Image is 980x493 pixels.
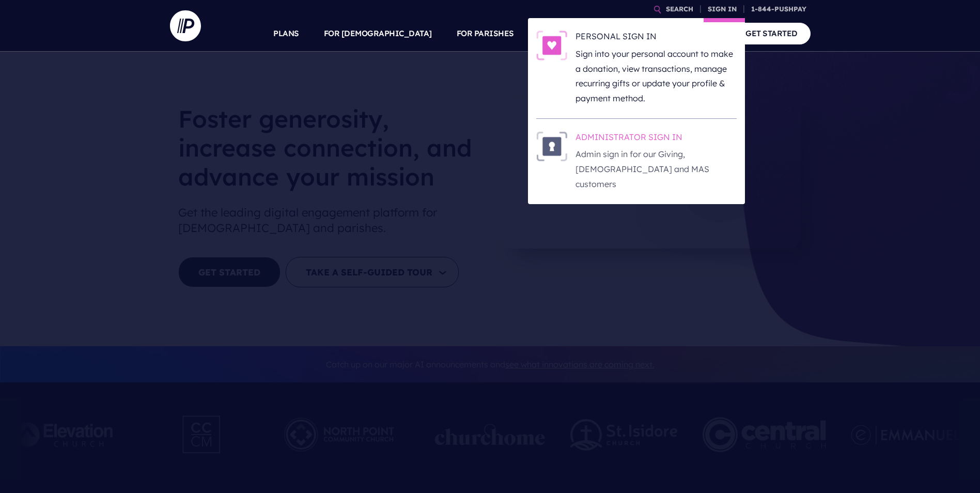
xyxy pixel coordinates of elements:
a: EXPLORE [609,16,645,52]
h6: ADMINISTRATOR SIGN IN [575,131,737,147]
img: ADMINISTRATOR SIGN IN - Illustration [536,131,567,161]
a: COMPANY [670,16,708,52]
a: PLANS [273,16,299,52]
img: PERSONAL SIGN IN - Illustration [536,30,567,60]
a: FOR [DEMOGRAPHIC_DATA] [324,16,432,52]
a: SOLUTIONS [539,16,585,52]
a: FOR PARISHES [457,16,514,52]
p: Admin sign in for our Giving, [DEMOGRAPHIC_DATA] and MAS customers [575,147,737,191]
a: GET STARTED [733,23,811,44]
a: PERSONAL SIGN IN - Illustration PERSONAL SIGN IN Sign into your personal account to make a donati... [536,30,737,106]
h6: PERSONAL SIGN IN [575,30,737,46]
a: ADMINISTRATOR SIGN IN - Illustration ADMINISTRATOR SIGN IN Admin sign in for our Giving, [DEMOGRA... [536,131,737,192]
p: Sign into your personal account to make a donation, view transactions, manage recurring gifts or ... [575,47,737,106]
